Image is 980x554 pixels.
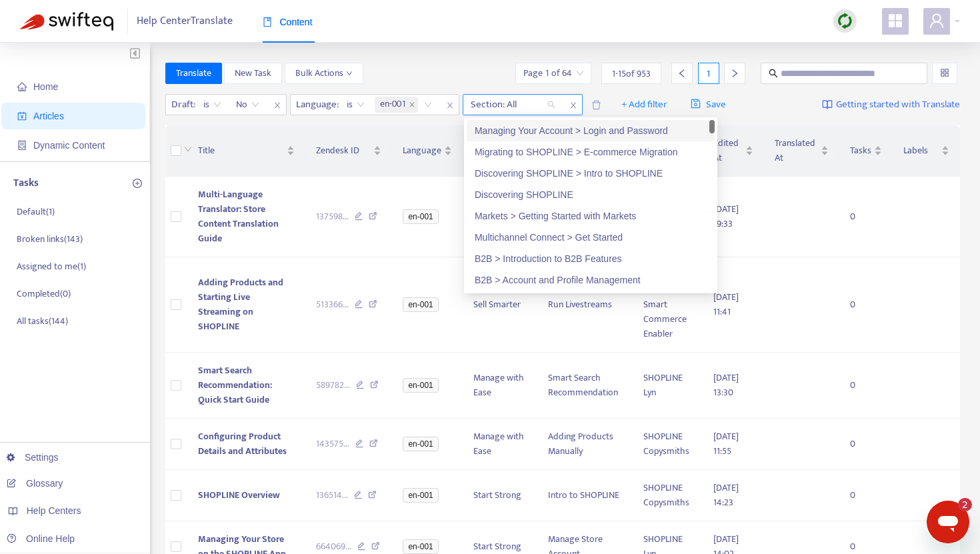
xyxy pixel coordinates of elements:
[17,287,71,301] p: Completed ( 0 )
[403,488,438,503] span: en-001
[184,145,192,153] span: down
[403,539,438,554] span: en-001
[467,269,715,291] div: B2B > Account and Profile Management
[475,123,707,138] div: Managing Your Account > Login and Password
[611,94,677,115] button: + Add filter
[713,136,743,165] span: Edited At
[463,353,537,419] td: Manage with Ease
[346,70,353,77] span: down
[467,163,715,184] div: Discovering SHOPLINE > Intro to SHOPLINE
[198,363,272,407] span: Smart Search Recommendation: Quick Start Guide
[291,95,341,115] span: Language :
[17,232,83,246] p: Broken links ( 143 )
[316,539,351,554] span: 664069 ...
[537,419,633,470] td: Adding Products Manually
[565,97,582,113] span: close
[463,257,537,353] td: Sell Smarter
[929,13,945,29] span: user
[380,97,406,113] span: en-001
[927,501,969,543] iframe: メッセージングウィンドウの起動ボタン、2件の未読メッセージ
[839,125,893,177] th: Tasks
[839,177,893,257] td: 0
[403,143,441,158] span: Language
[839,470,893,521] td: 0
[33,111,64,121] span: Articles
[475,273,707,287] div: B2B > Account and Profile Management
[137,9,233,34] span: Help Center Translate
[764,125,839,177] th: Translated At
[475,166,707,181] div: Discovering SHOPLINE > Intro to SHOPLINE
[621,97,667,113] span: + Add filter
[837,13,853,29] img: sync.dc5367851b00ba804db3.png
[316,297,349,312] span: 513366 ...
[677,69,687,78] span: left
[836,97,960,113] span: Getting started with Translate
[316,209,349,224] span: 137598 ...
[13,175,39,191] p: Tasks
[467,248,715,269] div: B2B > Introduction to B2B Features
[187,125,305,177] th: Title
[375,97,418,113] span: en-001
[698,63,719,84] div: 1
[7,478,63,489] a: Glossary
[822,94,960,115] a: Getting started with Translate
[591,100,601,110] span: delete
[403,209,438,224] span: en-001
[17,141,27,150] span: container
[612,67,651,81] span: 1 - 15 of 953
[403,378,438,393] span: en-001
[263,17,272,27] span: book
[633,353,703,419] td: SHOPLINE Lyn
[839,419,893,470] td: 0
[17,205,55,219] p: Default ( 1 )
[20,12,113,31] img: Swifteq
[467,205,715,227] div: Markets > Getting Started with Markets
[263,17,313,27] span: Content
[347,95,365,115] span: is
[17,314,68,328] p: All tasks ( 144 )
[198,187,279,246] span: Multi-Language Translator: Store Content Translation Guide
[17,82,27,91] span: home
[691,99,701,109] span: save
[224,63,282,84] button: New Task
[475,187,707,202] div: Discovering SHOPLINE
[17,111,27,121] span: account-book
[475,145,707,159] div: Migrating to SHOPLINE > E-commerce Migration
[235,66,271,81] span: New Task
[475,251,707,266] div: B2B > Introduction to B2B Features
[198,275,283,334] span: Adding Products and Starting Live Streaming on SHOPLINE
[463,470,537,521] td: Start Strong
[730,69,739,78] span: right
[537,470,633,521] td: Intro to SHOPLINE
[409,101,415,108] span: close
[316,488,348,503] span: 136514 ...
[403,297,438,312] span: en-001
[537,353,633,419] td: Smart Search Recommendation
[850,143,871,158] span: Tasks
[467,184,715,205] div: Discovering SHOPLINE
[633,470,703,521] td: SHOPLINE Copysmiths
[839,257,893,353] td: 0
[463,125,537,177] th: Category
[27,505,81,516] span: Help Centers
[198,143,284,158] span: Title
[295,66,353,81] span: Bulk Actions
[839,353,893,419] td: 0
[316,143,371,158] span: Zendesk ID
[198,487,280,503] span: SHOPLINE Overview
[198,429,287,459] span: Configuring Product Details and Attributes
[475,209,707,223] div: Markets > Getting Started with Markets
[467,120,715,141] div: Managing Your Account > Login and Password
[33,81,58,92] span: Home
[903,143,939,158] span: Labels
[133,179,142,188] span: plus-circle
[713,480,739,510] span: [DATE] 14:23
[463,177,537,257] td: Manage with Ease
[887,13,903,29] span: appstore
[713,201,739,231] span: [DATE] 19:33
[166,95,197,115] span: Draft :
[633,257,703,353] td: SHOPLINE Global Smart Commerce Enabler
[203,95,221,115] span: is
[467,141,715,163] div: Migrating to SHOPLINE > E-commerce Migration
[441,97,459,113] span: close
